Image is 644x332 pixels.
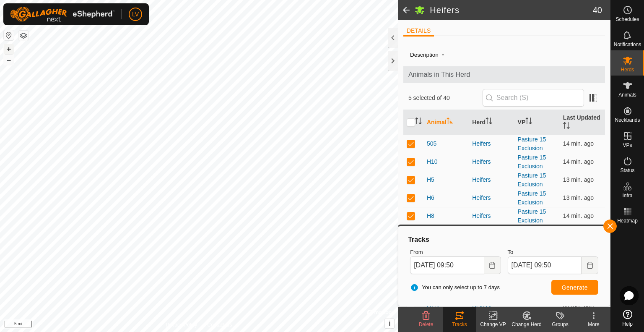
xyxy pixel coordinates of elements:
button: + [4,44,14,54]
span: VPs [623,143,632,148]
label: Description [410,52,439,58]
th: VP [514,110,560,135]
span: H10 [427,157,438,166]
p-sorticon: Activate to sort [563,123,570,130]
span: 5 selected of 40 [408,94,483,102]
span: Aug 26, 2025, 9:36 AM [563,176,594,183]
th: Animal [423,110,469,135]
span: Animals [618,92,636,97]
a: Pasture 15 Exclusion [518,154,546,170]
button: Choose Date [484,256,501,274]
div: Change VP [476,321,510,328]
p-sorticon: Activate to sort [447,119,453,125]
span: Aug 26, 2025, 9:36 AM [563,194,594,201]
span: Herds [621,67,634,72]
div: Heifers [472,175,511,184]
span: H8 [427,212,434,220]
div: Change Herd [510,321,543,328]
a: Pasture 15 Exclusion [518,172,546,188]
th: Last Updated [560,110,605,135]
span: H5 [427,175,434,184]
label: To [508,248,598,256]
button: Reset Map [4,30,14,40]
div: Groups [543,321,577,328]
span: Delete [419,322,434,327]
div: Tracks [407,235,602,245]
div: Heifers [472,157,511,166]
span: Neckbands [615,118,640,123]
a: Contact Us [207,321,232,329]
label: From [410,248,501,256]
a: Pasture 15 Exclusion [518,208,546,224]
button: – [4,55,14,65]
button: Generate [551,280,598,295]
span: 40 [593,4,602,16]
p-sorticon: Activate to sort [415,119,422,125]
div: Heifers [472,139,511,148]
button: i [385,319,394,328]
span: 505 [427,139,436,148]
span: Aug 26, 2025, 9:36 AM [563,212,594,219]
span: Aug 26, 2025, 9:36 AM [563,140,594,147]
h2: Heifers [430,5,593,15]
button: Choose Date [582,256,598,274]
div: Tracks [443,321,476,328]
span: Infra [622,193,632,198]
span: Notifications [614,42,641,47]
div: Heifers [472,212,511,220]
span: LV [132,10,139,19]
th: Herd [469,110,514,135]
p-sorticon: Activate to sort [486,119,492,125]
img: Gallagher Logo [10,7,115,22]
div: Heifers [472,193,511,202]
input: Search (S) [483,89,584,107]
p-sorticon: Activate to sort [525,119,532,125]
a: Help [611,306,644,330]
span: Schedules [615,17,639,22]
div: More [577,321,610,328]
span: You can only select up to 7 days [410,283,500,292]
span: H6 [427,193,434,202]
a: Pasture 15 Exclusion [518,136,546,152]
button: Map Layers [18,31,29,41]
a: Privacy Policy [166,321,197,329]
span: Generate [562,284,588,291]
li: DETAILS [403,26,434,37]
span: Animals in This Herd [408,70,600,80]
span: Aug 26, 2025, 9:36 AM [563,158,594,165]
span: i [389,320,390,327]
span: Help [622,322,633,327]
span: Heatmap [617,218,638,223]
span: - [439,47,447,61]
span: Status [620,168,634,173]
a: Pasture 15 Exclusion [518,190,546,206]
